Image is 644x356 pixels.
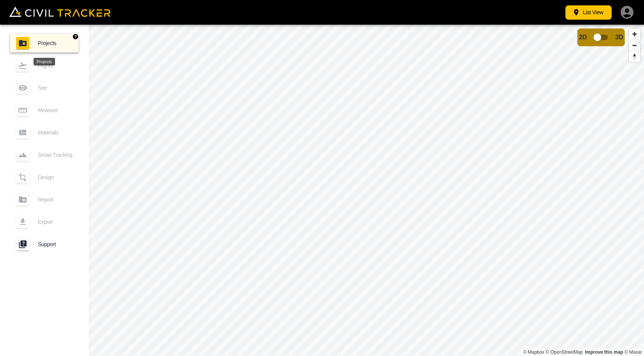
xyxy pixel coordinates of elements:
[629,40,640,51] button: Zoom out
[9,7,111,17] img: Civil Tracker
[38,241,72,247] span: Support
[89,25,644,356] canvas: Map
[38,40,72,46] span: Projects
[624,349,642,355] a: Maxar
[34,58,55,65] div: Projects
[10,235,79,254] a: Support
[585,349,623,355] a: Map feedback
[10,34,79,52] a: Projects
[629,51,640,62] button: Reset bearing to north
[523,349,544,355] a: Mapbox
[615,34,623,41] span: 3D
[579,34,587,41] span: 2D
[565,5,612,20] button: List View
[629,29,640,40] button: Zoom in
[546,349,583,355] a: OpenStreetMap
